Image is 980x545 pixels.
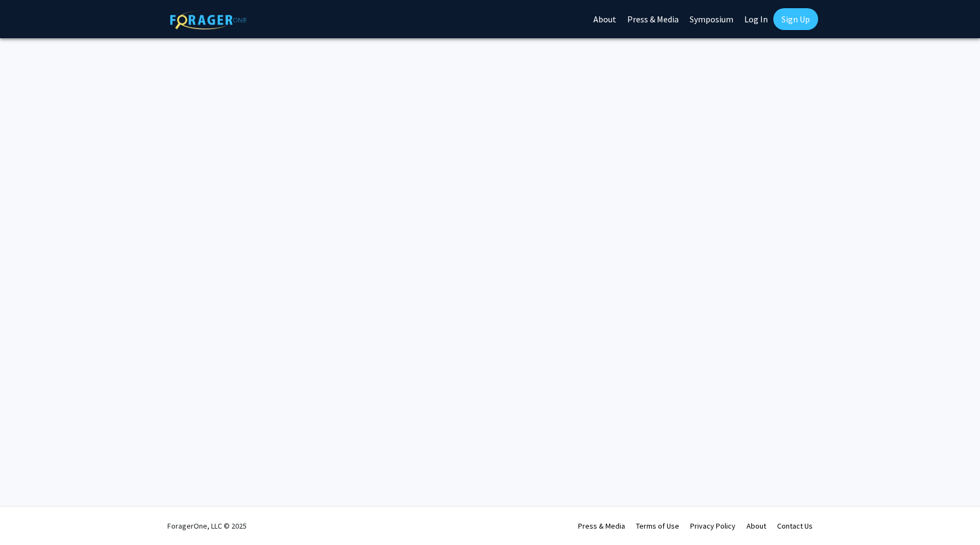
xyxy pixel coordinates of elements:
img: ForagerOne Logo [170,10,247,29]
a: Press & Media [578,521,625,531]
a: Terms of Use [636,521,679,531]
a: Privacy Policy [690,521,736,531]
a: Sign Up [773,8,818,30]
div: ForagerOne, LLC © 2025 [167,507,247,545]
a: About [746,521,766,531]
a: Contact Us [777,521,813,531]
